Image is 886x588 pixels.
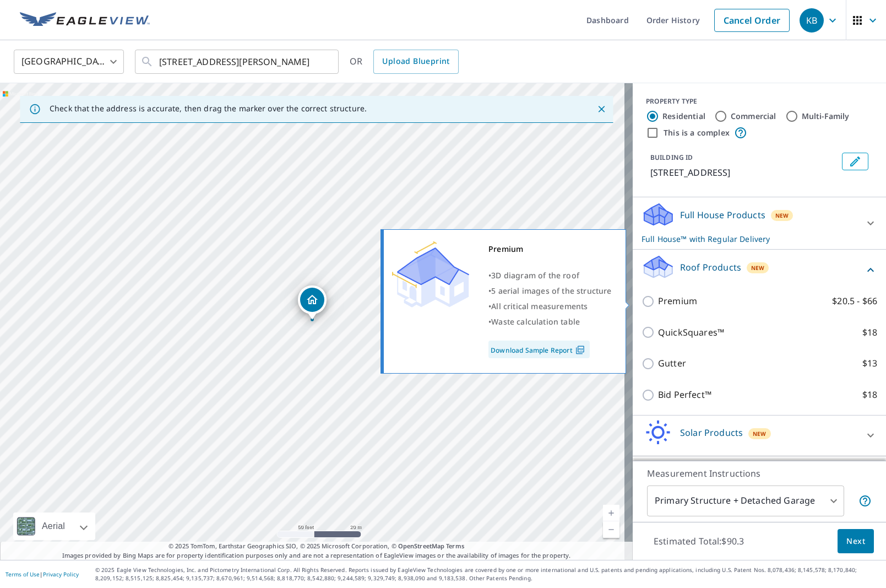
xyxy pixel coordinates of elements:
div: Primary Structure + Detached Garage [647,485,844,516]
div: Solar ProductsNew [642,420,877,451]
button: Next [838,529,874,554]
span: Upload Blueprint [382,55,449,68]
a: Privacy Policy [43,570,79,578]
span: Waste calculation table [491,316,580,327]
div: • [488,299,612,314]
div: [GEOGRAPHIC_DATA] [14,46,124,77]
p: $18 [862,388,877,402]
button: Close [594,102,608,116]
div: Aerial [39,513,68,540]
p: Premium [658,294,697,308]
span: Your report will include the primary structure and a detached garage if one exists. [858,494,872,508]
span: New [753,429,767,438]
img: Pdf Icon [573,345,588,355]
p: $18 [862,326,877,339]
p: © 2025 Eagle View Technologies, Inc. and Pictometry International Corp. All Rights Reserved. Repo... [95,566,880,582]
a: Terms [446,542,464,550]
div: KB [800,8,824,33]
div: Full House ProductsNewFull House™ with Regular Delivery [642,202,877,245]
img: Premium [392,241,469,308]
label: This is a complex [664,127,730,138]
p: Solar Products [680,426,743,439]
span: New [751,263,765,272]
p: [STREET_ADDRESS] [650,166,838,179]
div: Dropped pin, building 1, Residential property, 428 Lake Shore Dr Saint Clair, MO 63077 [298,285,327,320]
div: Premium [488,241,612,257]
a: Current Level 19, Zoom In [603,505,619,521]
button: Edit building 1 [842,153,868,170]
span: New [775,211,789,220]
label: Commercial [731,111,776,122]
div: Roof ProductsNew [642,254,877,285]
span: 3D diagram of the roof [491,270,579,280]
a: Cancel Order [714,9,790,32]
p: Bid Perfect™ [658,388,711,402]
div: • [488,314,612,330]
a: Current Level 19, Zoom Out [603,521,619,538]
span: All critical measurements [491,301,588,311]
div: • [488,283,612,299]
p: | [6,571,79,578]
label: Residential [662,111,705,122]
div: OR [350,50,459,74]
p: BUILDING ID [650,153,693,162]
span: © 2025 TomTom, Earthstar Geographics SIO, © 2025 Microsoft Corporation, © [168,542,464,551]
label: Multi-Family [802,111,850,122]
p: Measurement Instructions [647,467,872,480]
img: EV Logo [20,12,150,29]
a: Terms of Use [6,570,40,578]
p: Gutter [658,357,686,370]
span: Next [846,535,865,548]
div: Aerial [13,513,95,540]
span: 5 aerial images of the structure [491,285,611,296]
p: QuickSquares™ [658,326,724,339]
div: PROPERTY TYPE [646,96,873,106]
p: $20.5 - $66 [832,294,877,308]
a: Download Sample Report [488,341,590,358]
input: Search by address or latitude-longitude [159,46,316,77]
p: Check that the address is accurate, then drag the marker over the correct structure. [50,104,367,114]
p: Full House Products [680,208,765,222]
p: Full House™ with Regular Delivery [642,233,857,245]
div: • [488,268,612,283]
p: $13 [862,357,877,370]
a: Upload Blueprint [373,50,458,74]
p: Roof Products [680,261,741,274]
a: OpenStreetMap [398,542,444,550]
p: Estimated Total: $90.3 [645,529,753,553]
